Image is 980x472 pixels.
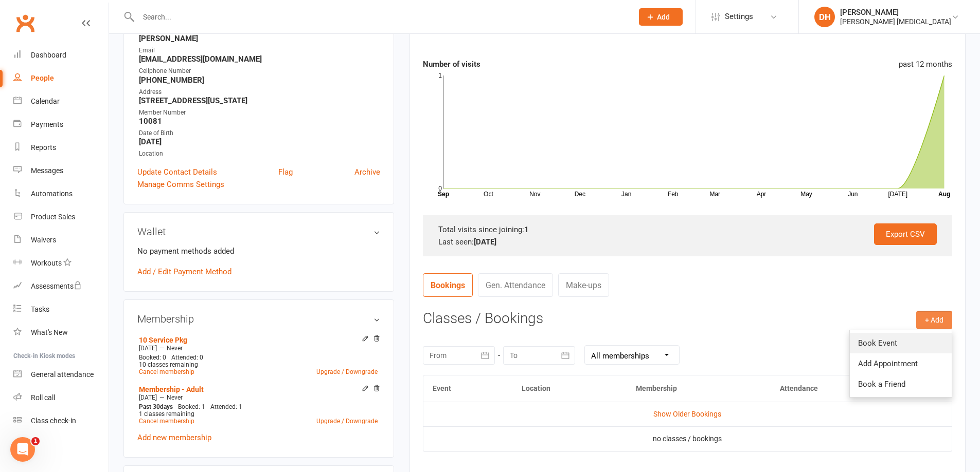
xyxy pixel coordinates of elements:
[13,363,109,386] a: General attendance kiosk mode
[139,394,157,401] span: [DATE]
[423,426,952,451] td: no classes / bookings
[423,273,473,297] a: Bookings
[438,223,937,236] div: Total visits since joining:
[31,74,54,82] div: People
[31,282,82,290] div: Assessments
[354,166,380,178] a: Archive
[12,10,38,36] a: Clubworx
[31,236,56,244] div: Waivers
[850,374,952,394] a: Book a Friend
[31,393,55,402] div: Roll call
[31,51,66,59] div: Dashboard
[136,344,380,352] div: —
[31,166,63,175] div: Messages
[137,313,380,325] h3: Membership
[524,225,529,234] strong: 1
[178,403,205,410] span: Booked: 1
[10,437,35,462] iframe: Intercom live chat
[850,353,952,374] a: Add Appointment
[31,328,68,336] div: What's New
[13,298,109,321] a: Tasks
[139,385,204,393] a: Membership - Adult
[31,437,40,445] span: 1
[139,410,194,418] span: 1 classes remaining
[139,46,380,55] div: Email
[558,273,609,297] a: Make-ups
[137,433,211,442] a: Add new membership
[13,159,109,182] a: Messages
[840,8,951,17] div: [PERSON_NAME]
[137,166,217,178] a: Update Contact Details
[31,97,60,105] div: Calendar
[899,58,952,70] div: past 12 months
[478,273,553,297] a: Gen. Attendance
[13,182,109,205] a: Automations
[725,5,753,28] span: Settings
[423,60,480,69] strong: Number of visits
[139,354,166,361] span: Booked: 0
[139,54,380,64] strong: [EMAIL_ADDRESS][DOMAIN_NAME]
[13,205,109,229] a: Product Sales
[139,117,380,126] strong: 10081
[139,75,380,85] strong: [PHONE_NUMBER]
[139,361,198,368] span: 10 classes remaining
[139,108,380,118] div: Member Number
[13,386,109,409] a: Roll call
[31,190,73,198] div: Automations
[423,311,952,327] h3: Classes / Bookings
[653,410,721,418] a: Show Older Bookings
[13,409,109,432] a: Class kiosk mode
[874,223,937,245] a: Export CSV
[139,87,380,97] div: Address
[167,394,183,401] span: Never
[13,113,109,136] a: Payments
[278,166,293,178] a: Flag
[31,370,94,379] div: General attendance
[423,375,513,402] th: Event
[139,34,380,43] strong: [PERSON_NAME]
[771,375,907,402] th: Attendance
[31,213,75,221] div: Product Sales
[137,226,380,237] h3: Wallet
[139,403,160,410] span: Past 30
[137,245,380,257] p: No payment methods added
[13,252,109,275] a: Workouts
[31,417,76,425] div: Class check-in
[31,259,62,267] div: Workouts
[31,305,49,313] div: Tasks
[139,149,380,159] div: Location
[31,120,63,128] div: Payments
[139,336,187,344] a: 10 Service Pkg
[13,44,109,67] a: Dashboard
[13,67,109,90] a: People
[512,375,627,402] th: Location
[627,375,771,402] th: Membership
[135,10,626,24] input: Search...
[13,275,109,298] a: Assessments
[31,143,56,152] div: Reports
[171,354,203,361] span: Attended: 0
[316,368,378,375] a: Upgrade / Downgrade
[136,403,175,410] div: days
[13,229,109,252] a: Waivers
[139,345,157,352] span: [DATE]
[639,8,683,26] button: Add
[840,17,951,26] div: [PERSON_NAME] [MEDICAL_DATA]
[137,178,224,191] a: Manage Comms Settings
[167,345,183,352] span: Never
[139,96,380,105] strong: [STREET_ADDRESS][US_STATE]
[139,137,380,146] strong: [DATE]
[814,7,835,27] div: DH
[13,136,109,159] a: Reports
[139,128,380,138] div: Date of Birth
[423,20,494,35] h3: Attendance
[13,90,109,113] a: Calendar
[137,266,231,278] a: Add / Edit Payment Method
[316,418,378,425] a: Upgrade / Downgrade
[474,237,496,247] strong: [DATE]
[657,13,670,21] span: Add
[850,333,952,353] a: Book Event
[136,393,380,402] div: —
[210,403,242,410] span: Attended: 1
[916,311,952,329] button: + Add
